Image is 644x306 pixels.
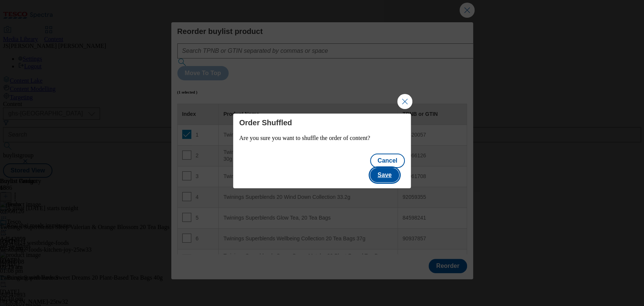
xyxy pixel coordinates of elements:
button: Save [370,168,399,182]
button: Close Modal [397,94,412,109]
p: Are you sure you want to shuffle the order of content? [239,135,405,141]
h4: Order Shuffled [239,118,405,127]
button: Cancel [370,154,405,168]
div: Modal [233,114,411,188]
